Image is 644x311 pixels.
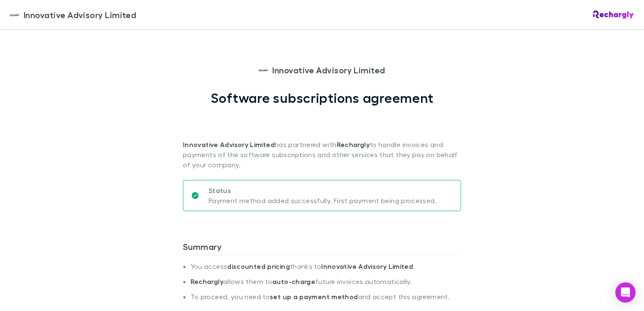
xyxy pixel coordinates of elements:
strong: Innovative Advisory Limited [321,262,413,271]
span: Innovative Advisory Limited [24,8,136,21]
h3: Summary [183,241,461,255]
li: You access thanks to . [191,262,461,277]
span: Innovative Advisory Limited [272,64,385,76]
strong: auto-charge [272,277,315,286]
img: Innovative Advisory Limited's Logo [10,10,20,20]
strong: Rechargly [191,277,223,286]
p: has partnered with to handle invoices and payments of the software subscriptions and other servic... [183,106,461,170]
p: Status [209,185,437,196]
h1: Software subscriptions agreement [211,90,434,106]
img: Innovative Advisory Limited's Logo [259,65,269,75]
strong: set up a payment method [270,292,358,301]
li: allows them to future invoices automatically. [191,277,461,292]
div: Open Intercom Messenger [615,282,636,303]
li: To proceed, you need to and accept this agreement. [191,292,461,308]
p: Payment method added successfully. First payment being processed. [209,196,437,206]
strong: discounted pricing [227,262,290,271]
strong: Innovative Advisory Limited [183,140,275,149]
img: Rechargly Logo [593,11,634,19]
strong: Rechargly [337,140,370,149]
